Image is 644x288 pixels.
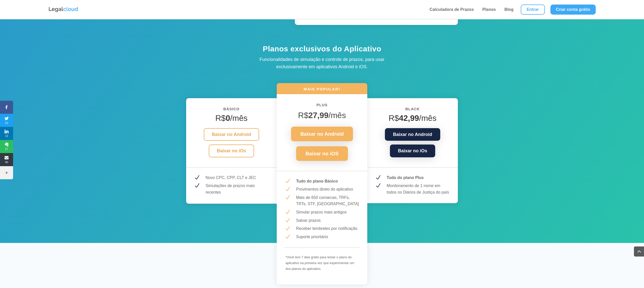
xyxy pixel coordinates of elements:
h6: PLUS [284,102,360,111]
a: Baixar no iOs [390,145,435,157]
h6: Black [375,106,450,115]
p: *Você tem 7 dias grátis para testar o plano do aplicativo na primeira vez que experimentar um dos... [286,255,358,272]
a: Baixar no Android [204,128,259,141]
h4: Planos exclusivos do Aplicativo [234,44,410,56]
span: N [284,178,291,184]
span: N [284,186,291,192]
p: Provimentos direto do aplicativo [296,186,360,193]
span: N [284,234,291,240]
h4: R$ /mês [194,113,269,125]
p: Mais de 650 comarcas, TRFs, TRTs, STF, [GEOGRAPHIC_DATA] [296,194,360,207]
p: Suporte prioritário [296,234,360,240]
a: Baixar no iOS [296,146,348,161]
strong: 42,99 [399,114,419,123]
span: N [194,174,200,181]
h4: R$ /mês [375,113,450,125]
img: Logo da Legalcloud [48,6,78,13]
a: Criar conta grátis [550,5,596,15]
p: Simulações de prazos mais recentes [206,183,269,195]
a: Baixar no Android [385,128,440,141]
strong: 27,99 [308,111,329,120]
p: Funcionalidades de simulação e controle de prazos, para usar exclusivamente em aplicativos Androi... [247,56,397,70]
span: N [375,174,381,181]
span: N [194,183,200,189]
span: N [284,225,291,232]
p: Novo CPC, CPP, CLT e JEC [206,174,269,181]
h6: BÁSICO [194,106,269,115]
p: Simular prazos mais antigos [296,209,360,215]
strong: Tudo do plano Básico [296,179,338,183]
a: Baixar no Android [291,127,353,141]
span: N [284,217,291,224]
p: Receber lembretes por notificação [296,225,360,232]
h6: MAIS POPULAR! [277,86,367,94]
a: Baixar no iOs [209,145,254,157]
a: Entrar [521,5,545,15]
span: R$ /mês [298,111,346,120]
strong: 0 [226,114,230,123]
p: Salvar prazos [296,217,360,224]
span: N [375,183,381,189]
span: N [284,209,291,215]
p: Monitoramento de 1 nome em todos os Diários de Justiça do país [387,183,450,195]
strong: Tudo do plano Plus [387,175,424,180]
span: N [284,194,291,201]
